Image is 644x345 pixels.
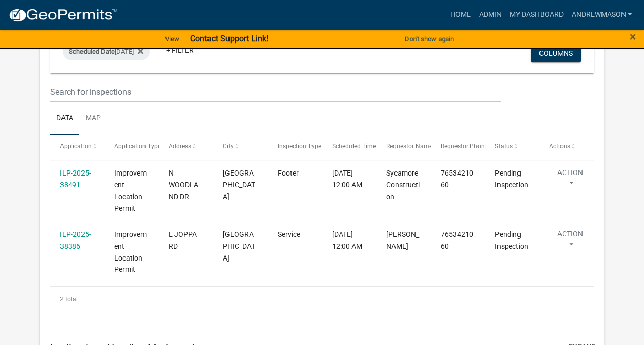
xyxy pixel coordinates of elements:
datatable-header-cell: Requestor Name [376,135,430,159]
datatable-header-cell: City [213,135,267,159]
datatable-header-cell: Actions [539,135,594,159]
span: Footer [277,169,298,177]
button: Close [630,31,636,43]
a: AndrewMason [567,5,636,25]
span: City [223,143,234,150]
span: Requestor Phone [441,143,488,150]
span: Scheduled Time [332,143,376,150]
span: × [630,30,636,44]
a: Home [446,5,474,25]
a: Data [50,102,79,135]
div: [DATE] [63,44,150,60]
button: Columns [531,44,581,62]
span: Improvement Location Permit [114,230,147,273]
span: Inspection Type [277,143,321,150]
a: + Filter [158,41,202,59]
span: Improvement Location Permit [114,169,147,212]
span: 7653421060 [441,169,473,189]
span: 09/17/2025, 12:00 AM [332,230,362,250]
span: 7653421060 [441,230,473,250]
a: Admin [474,5,505,25]
datatable-header-cell: Application Type [105,135,159,159]
span: MOORESVILLE [223,169,255,201]
a: ILP-2025-38491 [60,169,91,189]
span: Pending Inspection [495,169,528,189]
span: Scheduled Date [69,48,115,55]
button: Don't show again [401,31,458,48]
button: Action [549,167,591,193]
div: 2 total [50,287,594,312]
datatable-header-cell: Requestor Phone [431,135,485,159]
span: Service [277,230,300,239]
span: Status [495,143,513,150]
strong: Contact Support Link! [190,34,268,44]
span: Traver [386,230,419,250]
datatable-header-cell: Inspection Type [267,135,322,159]
span: Actions [549,143,570,150]
input: Search for inspections [50,81,501,102]
span: MOORESVILLE [223,230,255,262]
span: 09/17/2025, 12:00 AM [332,169,362,189]
span: Address [169,143,191,150]
span: E JOPPA RD [169,230,197,250]
span: Application Type [114,143,161,150]
span: Requestor Name [386,143,432,150]
a: Map [79,102,107,135]
span: Sycamore Construction [386,169,420,201]
a: View [161,31,183,48]
datatable-header-cell: Status [485,135,539,159]
a: My Dashboard [505,5,567,25]
span: N WOODLAND DR [169,169,198,201]
span: Application [60,143,92,150]
datatable-header-cell: Address [159,135,213,159]
a: ILP-2025-38386 [60,230,91,250]
datatable-header-cell: Application [50,135,105,159]
datatable-header-cell: Scheduled Time [322,135,376,159]
button: Action [549,229,591,254]
span: Pending Inspection [495,230,528,250]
